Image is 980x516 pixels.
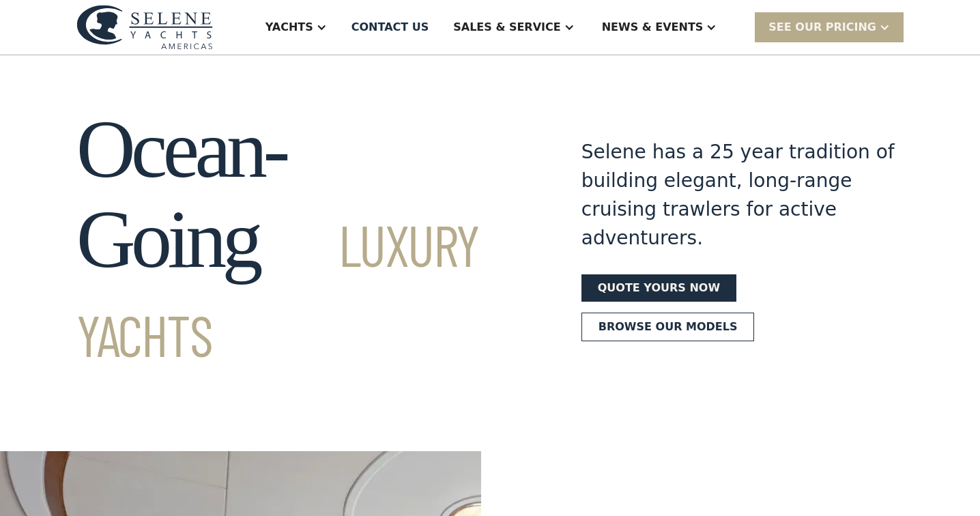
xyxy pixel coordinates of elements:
[581,274,736,302] a: Quote yours now
[351,19,429,35] div: Contact US
[768,19,876,35] div: SEE Our Pricing
[755,12,904,42] div: SEE Our Pricing
[453,19,560,35] div: Sales & Service
[265,19,313,35] div: Yachts
[76,5,213,49] img: logo
[76,104,532,375] h1: Ocean-Going
[602,19,704,35] div: News & EVENTS
[581,138,895,253] div: Selene has a 25 year tradition of building elegant, long-range cruising trawlers for active adven...
[581,313,755,341] a: Browse our models
[76,210,479,369] span: Luxury Yachts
